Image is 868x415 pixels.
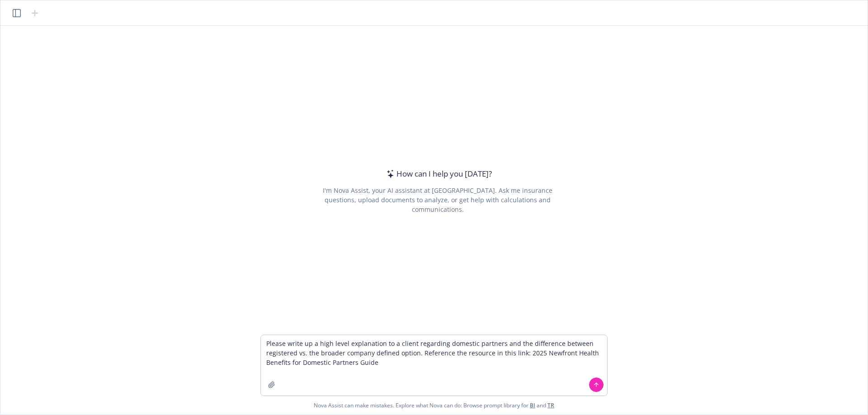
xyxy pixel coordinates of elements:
[384,168,492,180] div: How can I help you [DATE]?
[314,396,554,415] span: Nova Assist can make mistakes. Explore what Nova can do: Browse prompt library for and
[310,186,565,214] div: I'm Nova Assist, your AI assistant at [GEOGRAPHIC_DATA]. Ask me insurance questions, upload docum...
[547,401,554,409] a: TR
[530,401,535,409] a: BI
[261,335,607,396] textarea: Please write up a high level explanation to a client regarding domestic partners and the differen...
